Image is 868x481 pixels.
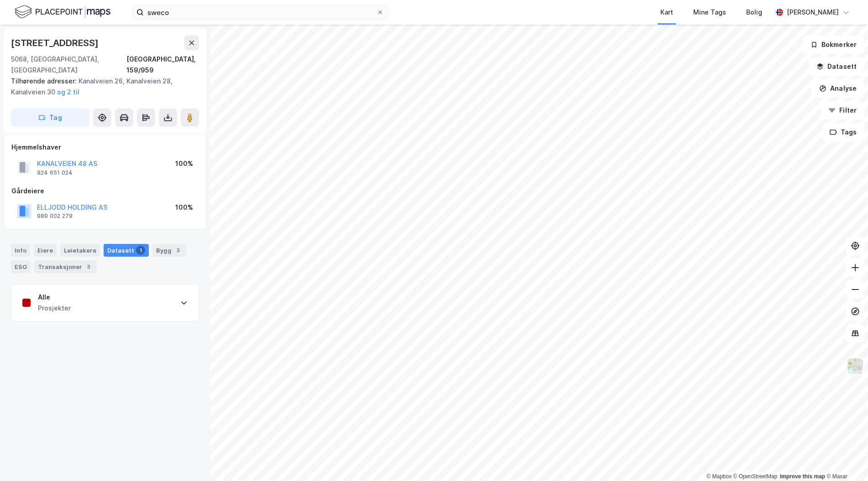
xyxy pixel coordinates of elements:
iframe: Chat Widget [822,437,868,481]
div: Transaksjoner [34,260,97,273]
div: 5068, [GEOGRAPHIC_DATA], [GEOGRAPHIC_DATA] [11,54,126,76]
div: [STREET_ADDRESS] [11,36,100,50]
a: OpenStreetMap [733,473,778,480]
img: Z [847,357,864,375]
div: Datasett [104,244,149,257]
div: Eiere [34,244,57,257]
div: ESG [11,260,31,273]
div: 100% [175,202,193,213]
div: 1 [136,246,145,255]
button: Tag [11,109,89,127]
div: Gårdeiere [11,186,199,197]
button: Datasett [809,57,864,76]
a: Mapbox [706,473,732,480]
div: Bygg [152,244,186,257]
button: Bokmerker [803,36,864,54]
div: 100% [175,158,193,169]
div: 3 [84,262,93,271]
a: Improve this map [780,473,825,480]
button: Tags [822,123,864,141]
div: 989 002 279 [37,212,73,220]
div: Mine Tags [693,7,726,18]
button: Filter [821,101,864,119]
div: 3 [173,246,183,255]
div: Kanalveien 26, Kanalveien 28, Kanalveien 30 [11,76,192,98]
div: Leietakere [60,244,100,257]
div: Alle [38,292,71,303]
div: [PERSON_NAME] [787,7,839,18]
div: [GEOGRAPHIC_DATA], 159/959 [126,54,199,76]
img: logo.f888ab2527a4732fd821a326f86c7f29.svg [15,4,110,20]
div: Prosjekter [38,303,71,314]
div: 924 651 024 [37,169,73,176]
div: Kart [660,7,673,18]
div: Bolig [746,7,762,18]
button: Analyse [811,79,864,98]
input: Søk på adresse, matrikkel, gårdeiere, leietakere eller personer [144,5,376,19]
div: Hjemmelshaver [11,142,199,153]
span: Tilhørende adresser: [11,77,78,85]
div: Info [11,244,30,257]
